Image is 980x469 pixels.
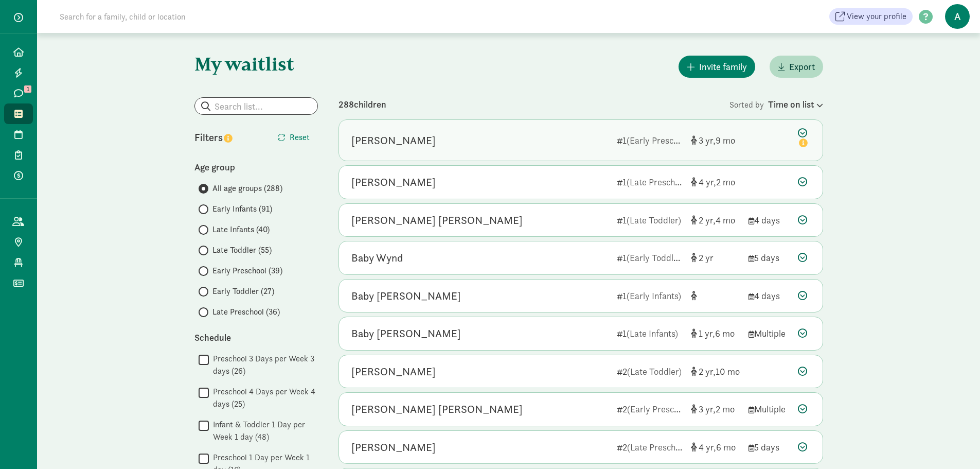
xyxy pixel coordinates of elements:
button: Reset [269,127,318,148]
div: Baby Greenwald [351,325,461,342]
div: 1 [617,175,683,189]
div: [object Object] [691,133,740,147]
div: 5 days [749,251,790,265]
span: (Early Preschool) [627,403,693,415]
div: Schedule [194,331,318,344]
span: 4 [699,441,716,453]
span: Reset [290,131,310,144]
label: Preschool 3 Days per Week 3 days (26) [209,353,318,377]
span: Invite family [699,60,747,74]
button: Invite family [679,56,755,78]
div: 1 [617,251,683,265]
span: Late Infants (40) [212,223,270,236]
span: 6 [715,327,735,339]
label: Preschool 4 Days per Week 4 days (25) [209,386,318,410]
button: Export [770,56,823,78]
div: Hadley Grace Lesch [351,212,523,229]
span: 2 [699,214,716,226]
span: (Early Toddler) [627,252,684,264]
span: A [945,4,970,29]
input: Search for a family, child or location [54,6,342,27]
span: 4 [716,214,735,226]
h1: My waitlist [194,54,318,74]
span: (Late Infants) [627,327,678,339]
span: 1 [699,327,715,339]
span: Late Preschool (36) [212,306,280,318]
span: (Late Toddler) [627,366,682,377]
div: Waden Wynd [351,439,436,456]
div: Baby Caskey [351,288,461,304]
div: 288 children [338,97,729,111]
div: Filters [194,130,256,145]
span: 9 [716,134,735,146]
span: 2 [699,366,716,377]
div: [object Object] [691,213,740,227]
div: 1 [617,326,683,340]
span: (Early Preschool) [627,134,692,146]
span: 4 [699,176,716,188]
span: (Late Preschool) [627,441,690,453]
div: [object Object] [691,175,740,189]
span: 10 [716,366,740,377]
div: 2 [617,440,683,454]
div: David Skelly [351,132,436,149]
div: 1 [617,133,683,147]
input: Search list... [195,98,317,114]
div: 4 days [749,213,790,227]
span: View your profile [847,10,906,23]
div: [object Object] [691,402,740,416]
div: 1 [617,213,683,227]
span: 2 [699,252,714,264]
div: 4 days [749,289,790,303]
div: [object Object] [691,440,740,454]
div: 5 days [749,440,790,454]
a: View your profile [829,8,913,25]
div: [object Object] [691,289,740,303]
span: 3 [699,134,716,146]
span: 2 [716,403,735,415]
span: (Late Toddler) [627,214,681,226]
span: 1 [24,85,31,93]
span: Early Toddler (27) [212,285,274,298]
span: (Early Infants) [627,290,681,302]
div: Age group [194,160,318,174]
span: All age groups (288) [212,182,282,195]
div: Multiple [749,326,790,340]
div: Time on list [768,97,823,111]
div: Baby Wynd [351,250,403,266]
a: 1 [4,83,33,103]
div: Reyven Veloso [351,363,436,380]
span: Export [789,60,815,74]
div: 1 [617,289,683,303]
div: Sorted by [729,97,823,111]
div: Multiple [749,402,790,416]
label: Infant & Toddler 1 Day per Week 1 day (48) [209,419,318,443]
span: 6 [716,441,736,453]
span: Early Infants (91) [212,203,272,215]
div: [object Object] [691,251,740,265]
span: (Late Preschool) [627,176,689,188]
div: [object Object] [691,326,740,340]
div: Roland Carlson [351,174,436,190]
div: 2 [617,364,683,378]
span: 3 [699,403,716,415]
span: Late Toddler (55) [212,244,272,256]
span: 2 [716,176,735,188]
div: [object Object] [691,364,740,378]
span: Early Preschool (39) [212,265,282,277]
div: Aylin Lopez Baray [351,401,523,418]
div: 2 [617,402,683,416]
iframe: Chat Widget [929,420,980,469]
